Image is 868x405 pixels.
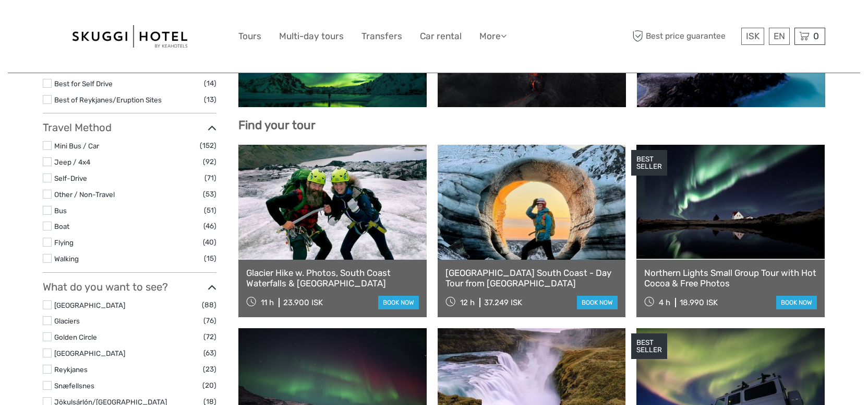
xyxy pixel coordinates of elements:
span: (71) [204,172,216,184]
a: Jeep / 4x4 [54,158,90,166]
a: Transfers [361,29,402,44]
a: Other / Non-Travel [54,190,115,199]
a: Best for Self Drive [54,79,113,88]
span: (51) [204,204,216,216]
span: 0 [812,31,821,41]
div: BEST SELLER [631,150,667,176]
span: (76) [203,315,216,327]
span: 12 h [460,298,475,307]
a: [GEOGRAPHIC_DATA] [54,301,125,309]
h3: Travel Method [43,121,216,134]
a: More [479,29,507,44]
a: [GEOGRAPHIC_DATA] [54,349,125,357]
span: (20) [202,379,216,391]
span: (63) [203,347,216,359]
a: Glaciers [54,317,80,325]
span: (14) [204,77,216,89]
a: Flying [54,238,74,247]
a: Car rental [420,29,462,44]
span: Best price guarantee [630,28,739,45]
a: Multi-day tours [279,29,344,44]
a: Snæfellsnes [54,381,94,390]
a: Golden Circle [54,333,97,341]
span: (72) [203,331,216,343]
a: Bus [54,206,67,215]
a: Mini Bus / Car [54,142,99,150]
a: Self-Drive [54,174,87,182]
span: (13) [204,94,216,106]
span: (88) [202,299,216,311]
span: (15) [204,252,216,264]
div: EN [769,28,790,45]
a: Tours [238,29,261,44]
span: 11 h [261,298,274,307]
div: 18.990 ISK [680,298,718,307]
div: BEST SELLER [631,333,667,360]
span: (23) [203,363,216,375]
a: Boat [54,222,69,230]
b: Find your tour [238,118,316,132]
span: (152) [200,140,216,152]
span: (92) [203,156,216,168]
span: 4 h [659,298,670,307]
a: Walking [54,254,79,263]
div: 23.900 ISK [283,298,323,307]
span: (53) [203,188,216,200]
h3: What do you want to see? [43,281,216,293]
a: book now [577,296,618,309]
a: book now [378,296,419,309]
a: Best of Reykjanes/Eruption Sites [54,96,162,104]
span: (40) [203,236,216,248]
img: 99-664e38a9-d6be-41bb-8ec6-841708cbc997_logo_big.jpg [73,25,187,48]
a: Northern Lights Small Group Tour with Hot Cocoa & Free Photos [644,268,817,289]
div: 37.249 ISK [484,298,522,307]
a: Glacier Hike w. Photos, South Coast Waterfalls & [GEOGRAPHIC_DATA] [246,268,419,289]
a: book now [776,296,817,309]
span: ISK [746,31,759,41]
span: (46) [203,220,216,232]
a: Reykjanes [54,365,88,374]
a: [GEOGRAPHIC_DATA] South Coast - Day Tour from [GEOGRAPHIC_DATA] [445,268,618,289]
